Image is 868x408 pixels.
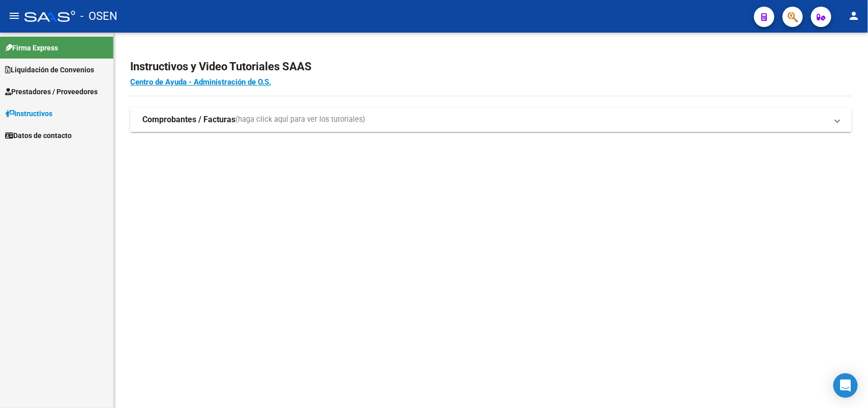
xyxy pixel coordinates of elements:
mat-expansion-panel-header: Comprobantes / Facturas(haga click aquí para ver los tutoriales) [130,107,852,132]
div: Open Intercom Messenger [833,373,858,398]
span: Prestadores / Proveedores [5,86,98,97]
h2: Instructivos y Video Tutoriales SAAS [130,57,852,76]
span: (haga click aquí para ver los tutoriales) [235,114,365,125]
span: Datos de contacto [5,130,72,141]
mat-icon: menu [8,10,20,22]
span: Liquidación de Convenios [5,64,94,75]
strong: Comprobantes / Facturas [142,114,235,125]
span: - OSEN [80,5,117,28]
span: Instructivos [5,108,52,119]
span: Firma Express [5,42,58,53]
a: Centro de Ayuda - Administración de O.S. [130,77,271,87]
mat-icon: person [848,10,860,22]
